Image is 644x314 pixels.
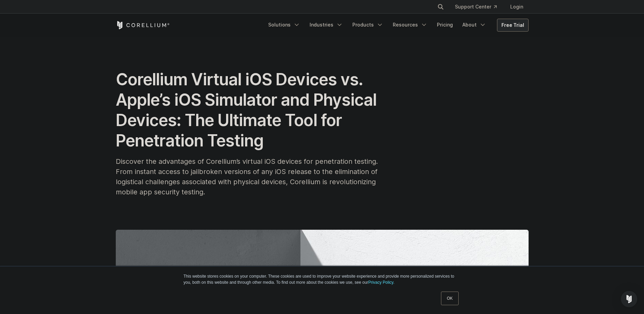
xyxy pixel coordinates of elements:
[264,19,304,31] a: Solutions
[505,1,529,13] a: Login
[306,19,347,31] a: Industries
[184,273,461,285] p: This website stores cookies on your computer. These cookies are used to improve your website expe...
[435,1,447,13] button: Search
[368,280,394,285] a: Privacy Policy.
[429,1,529,13] div: Navigation Menu
[441,292,458,305] a: OK
[621,291,637,307] div: Open Intercom Messenger
[458,19,490,31] a: About
[348,19,387,31] a: Products
[116,21,170,29] a: Corellium Home
[116,69,376,151] span: Corellium Virtual iOS Devices vs. Apple’s iOS Simulator and Physical Devices: The Ultimate Tool f...
[264,19,529,32] div: Navigation Menu
[449,1,502,13] a: Support Center
[389,19,431,31] a: Resources
[433,19,457,31] a: Pricing
[497,19,528,31] a: Free Trial
[116,157,378,196] span: Discover the advantages of Corellium’s virtual iOS devices for penetration testing. From instant ...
